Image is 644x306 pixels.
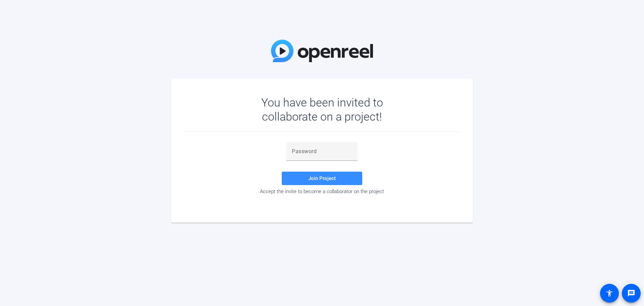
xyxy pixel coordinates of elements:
div: Accept the invite to become a collaborator on the project [184,188,460,194]
div: You have been invited to collaborate on a project! [242,95,402,124]
mat-icon: accessibility [605,289,613,297]
button: Join Project [282,172,362,185]
img: OpenReel Logo [271,40,373,62]
mat-icon: message [627,289,635,297]
input: Password [292,147,352,156]
span: Join Project [308,175,336,181]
